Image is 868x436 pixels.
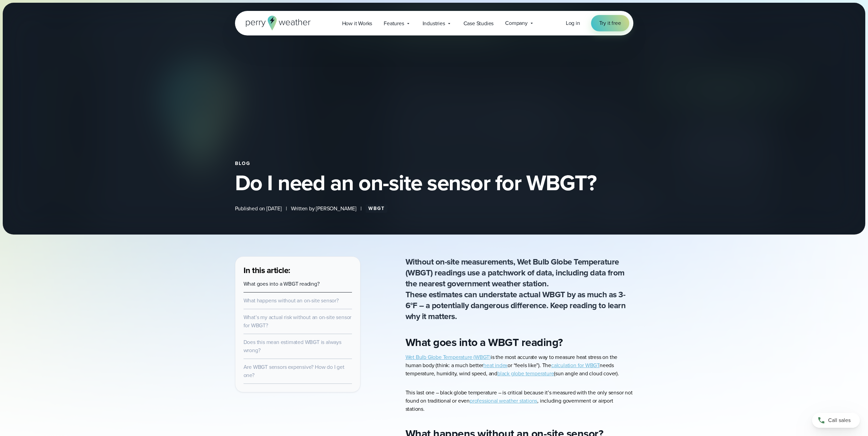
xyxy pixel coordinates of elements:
span: Call sales [828,416,851,424]
strong: What goes into a WBGT reading? [406,334,563,350]
a: professional weather stations [470,397,537,405]
span: Written by [PERSON_NAME] [291,205,356,213]
span: | [361,205,362,213]
p: Without on-site measurements, Wet Bulb Globe Temperature (WBGT) readings use a patchwork of data,... [406,256,633,322]
a: What goes into a WBGT reading? [244,280,320,288]
span: Industries [423,19,445,28]
a: Does this mean estimated WBGT is always wrong? [244,338,341,354]
a: Try it free [591,15,629,31]
a: heat index [483,361,507,369]
a: Are WBGT sensors expensive? How do I get one? [244,363,344,379]
span: How it Works [342,19,372,28]
div: Blog [235,161,633,166]
span: | [286,205,287,213]
span: Try it free [599,19,621,27]
a: What happens without an on-site sensor? [244,297,339,304]
span: Features [384,19,404,28]
a: What’s my actual risk without an on-site sensor for WBGT? [244,313,352,329]
a: Wet Bulb Globe Temperature (WBGT) [406,353,491,361]
a: calculation for WBGT [551,361,600,369]
a: How it Works [336,16,378,30]
a: WBGT [366,205,387,213]
span: Published on [DATE] [235,205,282,213]
h3: In this article: [244,265,352,276]
a: black globe temperature [497,370,554,377]
a: Log in [566,19,580,27]
a: Case Studies [458,16,500,30]
a: Call sales [812,413,860,428]
span: Case Studies [464,19,494,28]
p: This last one – black globe temperature – is critical because it’s measured with the only sensor ... [406,389,633,413]
p: is the most accurate way to measure heat stress on the human body (think: a much better or “feels... [406,353,633,378]
h1: Do I need an on-site sensor for WBGT? [235,172,597,194]
span: Company [505,19,528,27]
